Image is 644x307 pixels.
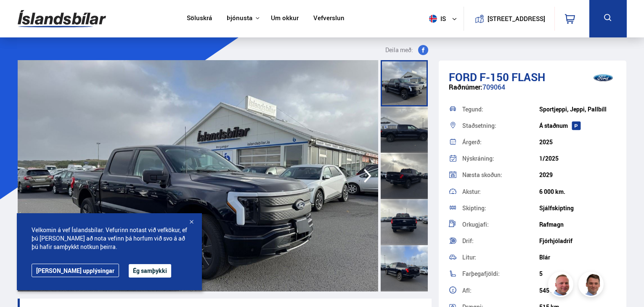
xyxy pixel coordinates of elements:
div: 6 000 km. [539,188,616,195]
img: 3707124.jpeg [18,60,378,291]
div: Skipting: [462,205,539,211]
a: Söluskrá [187,14,212,23]
img: FbJEzSuNWCJXmdc-.webp [580,273,605,298]
div: Drif: [462,238,539,244]
button: Ég samþykki [129,264,171,278]
a: Vefverslun [313,14,345,23]
div: Nýskráning: [462,156,539,161]
div: Akstur: [462,189,539,195]
div: Sportjeppi, Jeppi, Pallbíll [539,106,616,113]
div: Næsta skoðun: [462,172,539,178]
div: 5 [539,270,616,277]
button: [STREET_ADDRESS] [491,15,542,22]
span: is [426,15,447,23]
div: 709064 [449,83,617,100]
div: Orkugjafi: [462,222,539,228]
button: Deila með: [382,45,432,55]
span: Ford [449,69,477,85]
span: Raðnúmer: [449,82,482,92]
img: svg+xml;base64,PHN2ZyB4bWxucz0iaHR0cDovL3d3dy53My5vcmcvMjAwMC9zdmciIHdpZHRoPSI1MTIiIGhlaWdodD0iNT... [429,15,437,23]
div: Afl: [462,288,539,294]
div: Farþegafjöldi: [462,271,539,277]
a: [STREET_ADDRESS] [468,7,550,31]
div: 2025 [539,139,616,146]
div: Rafmagn [539,221,616,228]
div: Staðsetning: [462,123,539,129]
img: G0Ugv5HjCgRt.svg [18,5,106,32]
div: Árgerð: [462,139,539,145]
img: brand logo [586,65,620,91]
div: Tegund: [462,106,539,112]
div: Litur: [462,254,539,260]
a: [PERSON_NAME] upplýsingar [32,264,119,277]
div: Sjálfskipting [539,205,616,212]
button: is [426,6,464,31]
div: 545 hö. [539,287,616,294]
div: Á staðnum [539,122,616,129]
span: F-150 FLASH [480,69,545,85]
a: Um okkur [271,14,299,23]
span: Deila með: [385,45,413,55]
div: 1/2025 [539,155,616,162]
div: Blár [539,254,616,261]
div: 2029 [539,172,616,178]
img: siFngHWaQ9KaOqBr.png [549,273,575,298]
button: Þjónusta [227,14,252,22]
span: Velkomin á vef Íslandsbílar. Vefurinn notast við vefkökur, ef þú [PERSON_NAME] að nota vefinn þá ... [32,226,187,251]
div: Fjórhjóladrif [539,238,616,244]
